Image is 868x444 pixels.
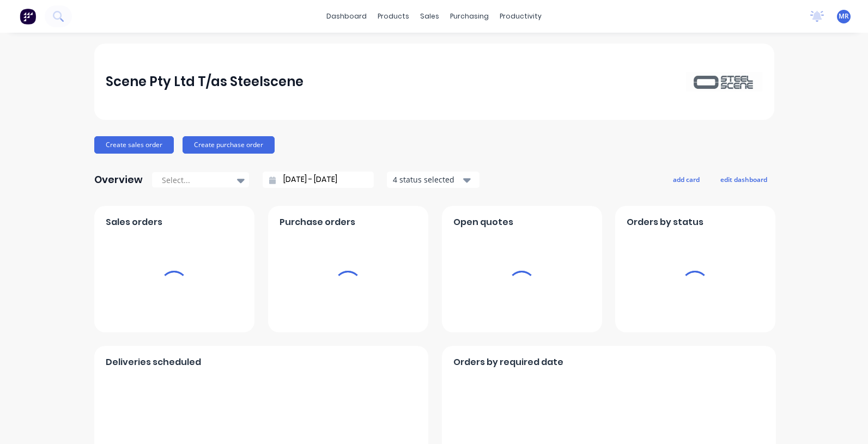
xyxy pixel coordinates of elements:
a: dashboard [321,8,372,25]
span: Open quotes [453,216,513,229]
span: Orders by status [627,216,703,229]
div: productivity [494,8,547,25]
button: Create purchase order [183,136,275,154]
div: purchasing [445,8,494,25]
div: sales [415,8,445,25]
span: Orders by required date [453,356,563,369]
div: 4 status selected [393,174,462,185]
button: edit dashboard [713,172,774,186]
span: Deliveries scheduled [106,356,201,369]
div: products [372,8,415,25]
button: add card [666,172,707,186]
span: Sales orders [106,216,162,229]
img: Factory [20,8,36,25]
button: Create sales order [94,136,174,154]
img: Scene Pty Ltd T/as Steelscene [686,72,762,91]
span: MR [839,11,849,21]
div: Scene Pty Ltd T/as Steelscene [106,71,304,93]
div: Overview [94,169,143,191]
button: 4 status selected [387,172,479,188]
span: Purchase orders [280,216,355,229]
